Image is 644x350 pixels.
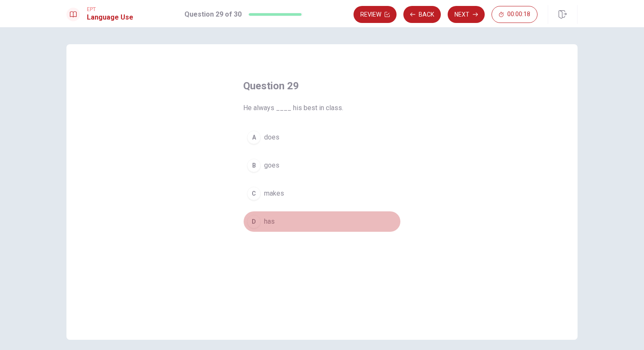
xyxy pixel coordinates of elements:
[243,183,401,204] button: Cmakes
[448,6,485,23] button: Next
[243,103,401,113] span: He always ____ his best in class.
[87,12,133,23] h1: Language Use
[243,79,401,93] h4: Question 29
[264,216,275,227] span: has
[243,211,401,232] button: Dhas
[243,155,401,176] button: Bgoes
[354,6,397,23] button: Review
[247,215,261,228] div: D
[507,11,530,18] span: 00:00:18
[264,188,284,199] span: makes
[264,132,279,142] span: does
[247,159,261,172] div: B
[184,9,241,20] h1: Question 29 of 30
[243,127,401,148] button: Adoes
[264,160,279,171] span: goes
[87,6,133,12] span: EPT
[492,6,538,23] button: 00:00:18
[247,187,261,200] div: C
[403,6,441,23] button: Back
[247,131,261,144] div: A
